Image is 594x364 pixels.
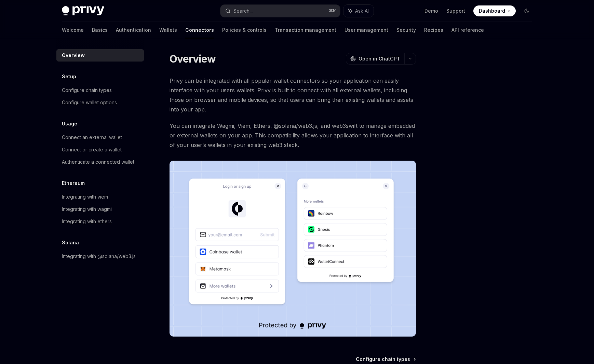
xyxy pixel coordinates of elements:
div: Integrating with viem [62,193,108,201]
div: Authenticate a connected wallet [62,158,134,166]
div: Integrating with wagmi [62,205,112,213]
span: Ask AI [355,8,369,14]
a: Policies & controls [222,22,267,38]
a: User management [345,22,388,38]
a: Support [446,8,465,14]
div: Integrating with ethers [62,217,112,226]
a: Overview [56,49,144,62]
div: Configure chain types [62,86,112,94]
a: Configure wallet options [56,96,144,109]
a: Integrating with viem [56,191,144,203]
a: Security [396,22,416,38]
div: Overview [62,51,85,59]
a: Connectors [185,22,214,38]
span: Open in ChatGPT [359,55,400,62]
span: ⌘ K [329,8,336,14]
span: Privy can be integrated with all popular wallet connectors so your application can easily interfa... [170,76,416,114]
a: Welcome [62,22,84,38]
a: Transaction management [275,22,336,38]
span: Dashboard [479,8,505,14]
button: Search...⌘K [220,5,340,17]
a: Configure chain types [56,84,144,96]
a: Basics [92,22,108,38]
img: Connectors3 [170,161,416,337]
a: Connect an external wallet [56,131,144,144]
h1: Overview [170,53,216,65]
div: Configure wallet options [62,98,117,107]
a: Recipes [424,22,443,38]
div: Search... [233,7,253,15]
button: Ask AI [343,5,374,17]
h5: Ethereum [62,179,85,187]
h5: Usage [62,120,77,128]
h5: Setup [62,72,76,81]
button: Toggle dark mode [521,5,532,16]
div: Integrating with @solana/web3.js [62,252,136,260]
button: Open in ChatGPT [346,53,404,65]
a: Integrating with ethers [56,215,144,228]
a: Demo [424,8,438,14]
a: Integrating with wagmi [56,203,144,215]
a: API reference [451,22,484,38]
h5: Solana [62,239,79,247]
a: Configure chain types [356,356,415,363]
a: Authentication [116,22,151,38]
span: You can integrate Wagmi, Viem, Ethers, @solana/web3.js, and web3swift to manage embedded or exter... [170,121,416,150]
a: Integrating with @solana/web3.js [56,250,144,262]
a: Dashboard [473,5,516,16]
div: Connect an external wallet [62,133,122,141]
div: Connect or create a wallet [62,146,122,154]
img: dark logo [62,6,104,16]
a: Connect or create a wallet [56,144,144,156]
a: Authenticate a connected wallet [56,156,144,168]
span: Configure chain types [356,356,410,363]
a: Wallets [159,22,177,38]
